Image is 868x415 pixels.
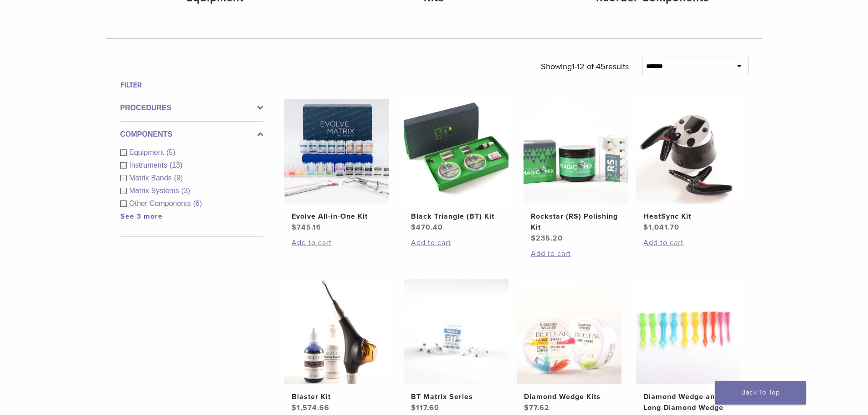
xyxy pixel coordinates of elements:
[129,149,167,156] span: Equipment
[643,211,734,222] h2: HeatSync Kit
[403,279,509,413] a: BT Matrix SeriesBT Matrix Series $117.60
[166,149,175,156] span: (5)
[715,381,806,405] a: Back To Top
[129,200,193,207] span: Other Components
[517,279,621,384] img: Diamond Wedge Kits
[292,403,297,412] span: $
[411,391,501,402] h2: BT Matrix Series
[643,223,679,232] bdi: 1,041.70
[643,223,648,232] span: $
[524,99,628,204] img: Rockstar (RS) Polishing Kit
[643,391,734,413] h2: Diamond Wedge and Long Diamond Wedge
[524,391,614,402] h2: Diamond Wedge Kits
[120,129,263,140] label: Components
[411,403,416,412] span: $
[524,403,529,412] span: $
[516,279,622,413] a: Diamond Wedge KitsDiamond Wedge Kits $77.62
[292,223,297,232] span: $
[193,200,202,207] span: (6)
[284,99,389,204] img: Evolve All-in-One Kit
[284,99,390,233] a: Evolve All-in-One KitEvolve All-in-One Kit $745.16
[636,99,741,204] img: HeatSync Kit
[531,234,563,243] bdi: 235.20
[636,99,742,233] a: HeatSync KitHeatSync Kit $1,041.70
[404,279,508,384] img: BT Matrix Series
[531,211,621,233] h2: Rockstar (RS) Polishing Kit
[129,161,170,169] span: Instruments
[129,174,174,182] span: Matrix Bands
[120,212,163,221] a: See 3 more
[292,391,382,402] h2: Blaster Kit
[284,279,389,384] img: Blaster Kit
[411,223,443,232] bdi: 470.40
[129,187,181,195] span: Matrix Systems
[523,99,629,244] a: Rockstar (RS) Polishing KitRockstar (RS) Polishing Kit $235.20
[411,211,501,222] h2: Black Triangle (BT) Kit
[292,223,321,232] bdi: 745.16
[572,61,606,72] span: 1-12 of 45
[403,99,509,233] a: Black Triangle (BT) KitBlack Triangle (BT) Kit $470.40
[292,211,382,222] h2: Evolve All-in-One Kit
[292,237,382,248] a: Add to cart: “Evolve All-in-One Kit”
[404,99,508,204] img: Black Triangle (BT) Kit
[636,279,741,384] img: Diamond Wedge and Long Diamond Wedge
[120,102,263,113] label: Procedures
[169,161,182,169] span: (13)
[541,57,629,76] p: Showing results
[411,223,416,232] span: $
[524,403,550,412] bdi: 77.62
[174,174,183,182] span: (9)
[411,403,439,412] bdi: 117.60
[643,237,734,248] a: Add to cart: “HeatSync Kit”
[284,279,390,413] a: Blaster KitBlaster Kit $1,574.66
[292,403,329,412] bdi: 1,574.66
[531,248,621,259] a: Add to cart: “Rockstar (RS) Polishing Kit”
[120,80,263,91] h4: Filter
[181,187,190,195] span: (3)
[411,237,501,248] a: Add to cart: “Black Triangle (BT) Kit”
[531,234,536,243] span: $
